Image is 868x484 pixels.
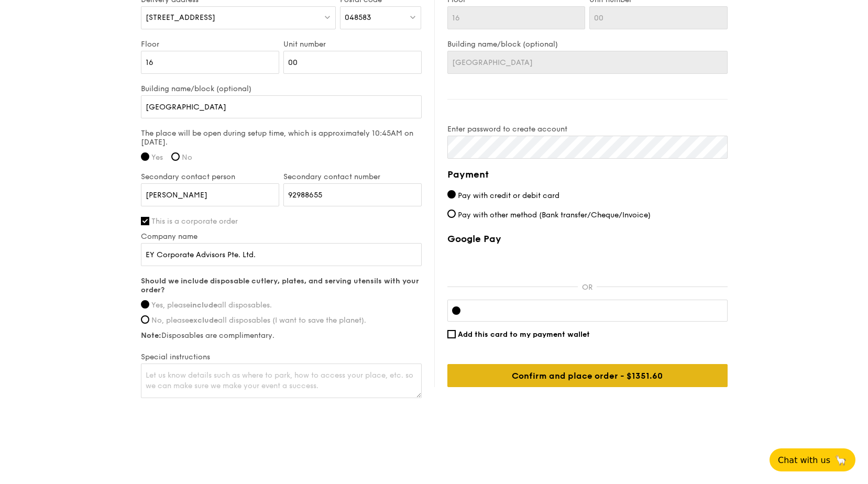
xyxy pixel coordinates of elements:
[141,315,149,324] input: No, pleaseexcludeall disposables (I want to save the planet).
[447,40,728,49] label: Building name/block (optional)
[447,233,728,245] label: Google Pay
[409,13,416,21] img: icon-dropdown.fa26e9f9.svg
[283,40,422,49] label: Unit number
[283,172,422,181] label: Secondary contact number
[447,190,456,199] input: Pay with credit or debit card
[141,40,279,49] label: Floor
[182,153,192,162] span: No
[141,172,279,181] label: Secondary contact person
[151,301,272,310] span: Yes, please all disposables.
[324,13,331,21] img: icon-dropdown.fa26e9f9.svg
[146,13,215,22] span: [STREET_ADDRESS]
[141,129,422,147] label: The place will be open during setup time, which is approximately 10:45AM on [DATE].
[770,448,855,471] button: Chat with us🦙
[141,331,422,340] label: Disposables are complimentary.
[458,211,651,219] span: Pay with other method (Bank transfer/Cheque/Invoice)
[578,283,597,292] p: OR
[469,306,723,315] iframe: Secure card payment input frame
[458,191,559,200] span: Pay with credit or debit card
[141,353,422,361] label: Special instructions
[151,316,366,325] span: No, please all disposables (I want to save the planet).
[141,84,422,93] label: Building name/block (optional)
[447,125,728,134] label: Enter password to create account
[190,301,217,310] strong: include
[447,210,456,218] input: Pay with other method (Bank transfer/Cheque/Invoice)
[447,167,728,182] h4: Payment
[834,454,847,466] span: 🦙
[141,277,419,294] strong: Should we include disposable cutlery, plates, and serving utensils with your order?
[141,331,161,340] strong: Note:
[458,330,590,339] span: Add this card to my payment wallet
[151,153,163,162] span: Yes
[345,13,371,22] span: 048583
[141,300,149,309] input: Yes, pleaseincludeall disposables.
[171,152,180,161] input: No
[141,232,422,241] label: Company name
[447,364,728,387] input: Confirm and place order - $1351.60
[778,455,830,465] span: Chat with us
[189,316,218,325] strong: exclude
[151,217,238,226] span: This is a corporate order
[141,217,149,225] input: This is a corporate order
[141,152,149,161] input: Yes
[447,251,728,274] iframe: Secure payment button frame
